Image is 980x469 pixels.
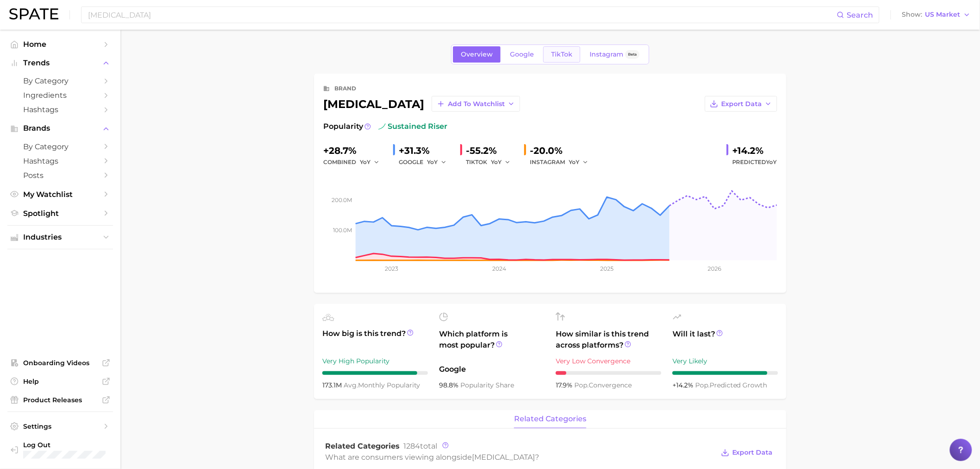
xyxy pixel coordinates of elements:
[344,381,420,389] span: monthly popularity
[23,124,97,133] span: Brands
[23,142,97,151] span: by Category
[672,381,695,389] span: +14.2%
[87,7,837,23] input: Search here for a brand, industry, or ingredient
[510,51,534,58] span: Google
[23,209,97,218] span: Spotlight
[491,157,511,168] button: YoY
[847,11,873,19] span: Search
[323,96,520,112] div: [MEDICAL_DATA]
[695,381,710,389] abbr: popularity index
[322,328,428,351] span: How big is this trend?
[466,157,517,168] div: TIKTOK
[23,171,97,180] span: Posts
[453,46,501,63] a: Overview
[732,157,777,168] span: Predicted
[403,442,420,450] span: 1284
[439,329,545,359] span: Which platform is most popular?
[556,355,661,367] div: Very Low Convergence
[569,158,579,166] span: YoY
[556,371,661,375] div: 1 / 10
[7,102,113,117] a: Hashtags
[721,100,762,108] span: Export Data
[7,56,113,70] button: Trends
[574,381,632,389] span: convergence
[432,96,520,112] button: Add to Watchlist
[385,265,398,272] tspan: 2023
[732,449,773,456] span: Export Data
[502,46,542,63] a: Google
[551,51,572,58] span: TikTok
[556,329,661,351] span: How similar is this trend across platforms?
[530,157,595,168] div: INSTAGRAM
[23,91,97,100] span: Ingredients
[322,355,428,367] div: Very High Popularity
[427,157,447,168] button: YoY
[439,364,545,375] span: Google
[323,157,386,168] div: combined
[448,100,505,108] span: Add to Watchlist
[672,371,778,375] div: 9 / 10
[403,442,437,450] span: total
[23,40,97,49] span: Home
[672,329,778,351] span: Will it last?
[628,51,637,58] span: Beta
[322,371,428,375] div: 9 / 10
[23,105,97,114] span: Hashtags
[491,158,502,166] span: YoY
[7,139,113,154] a: by Category
[334,83,356,94] div: brand
[23,422,97,431] span: Settings
[7,168,113,183] a: Posts
[7,154,113,168] a: Hashtags
[7,187,113,202] a: My Watchlist
[472,453,535,462] span: [MEDICAL_DATA]
[7,37,113,51] a: Home
[732,143,777,158] div: +14.2%
[378,121,447,132] span: sustained riser
[672,355,778,367] div: Very Likely
[492,265,506,272] tspan: 2024
[7,374,113,388] a: Help
[569,157,589,168] button: YoY
[23,359,97,367] span: Onboarding Videos
[543,46,580,63] a: TikTok
[582,46,647,63] a: InstagramBeta
[360,157,380,168] button: YoY
[23,157,97,165] span: Hashtags
[719,446,775,459] button: Export Data
[766,158,777,165] span: YoY
[360,158,371,166] span: YoY
[23,233,97,241] span: Industries
[7,393,113,407] a: Product Releases
[7,419,113,433] a: Settings
[7,88,113,102] a: Ingredients
[530,143,595,158] div: -20.0%
[9,8,58,19] img: SPATE
[378,123,386,130] img: sustained riser
[344,381,358,389] abbr: average
[695,381,767,389] span: predicted growth
[460,381,514,389] span: popularity share
[323,143,386,158] div: +28.7%
[23,396,97,404] span: Product Releases
[23,377,97,386] span: Help
[466,143,517,158] div: -55.2%
[556,381,574,389] span: 17.9%
[23,76,97,85] span: by Category
[590,51,623,58] span: Instagram
[325,442,400,450] span: Related Categories
[600,265,614,272] tspan: 2025
[325,451,714,463] div: What are consumers viewing alongside ?
[7,230,113,244] button: Industries
[902,12,923,17] span: Show
[399,143,453,158] div: +31.3%
[439,381,460,389] span: 98.8%
[705,96,777,112] button: Export Data
[7,121,113,135] button: Brands
[925,12,961,17] span: US Market
[323,121,363,132] span: Popularity
[514,415,586,423] span: related categories
[461,51,493,58] span: Overview
[23,441,148,449] span: Log Out
[399,157,453,168] div: GOOGLE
